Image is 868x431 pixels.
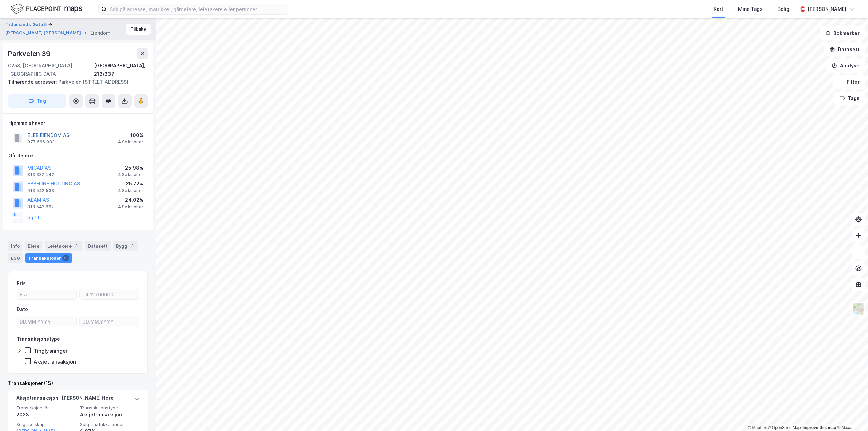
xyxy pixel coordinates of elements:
[118,139,143,145] div: 4 Seksjoner
[16,405,76,411] span: Transaksjonsår
[8,253,23,263] div: ESG
[820,26,865,40] button: Bokmerker
[27,139,55,145] div: 977 566 983
[27,172,54,177] div: 813 332 442
[5,21,48,28] button: Tidemands Gate 5
[833,75,865,89] button: Filter
[85,241,111,251] div: Datasett
[803,425,836,430] a: Improve this map
[11,3,82,15] img: logo.f888ab2527a4732fd821a326f86c7f29.svg
[126,24,151,35] button: Tilbake
[17,305,28,313] div: Dato
[748,425,767,430] a: Mapbox
[27,204,54,210] div: 813 542 862
[17,289,76,299] input: Fra
[17,335,60,343] div: Transaksjonstype
[777,5,789,13] div: Bolig
[80,289,139,299] input: Til 12700000
[738,5,763,13] div: Mine Tags
[8,152,147,160] div: Gårdeiere
[34,358,76,365] div: Aksjetransaksjon
[118,188,143,193] div: 4 Seksjoner
[17,279,26,288] div: Pris
[25,253,72,263] div: Transaksjoner
[62,255,69,261] div: 15
[852,302,865,315] img: Z
[8,79,58,85] span: Tilhørende adresser:
[113,241,138,251] div: Bygg
[714,5,723,13] div: Kart
[27,188,54,193] div: 913 542 533
[118,180,143,188] div: 25.72%
[808,5,846,13] div: [PERSON_NAME]
[8,62,94,78] div: 0258, [GEOGRAPHIC_DATA], [GEOGRAPHIC_DATA]
[824,43,865,56] button: Datasett
[45,241,82,251] div: Leietakere
[94,62,148,78] div: [GEOGRAPHIC_DATA], 213/337
[80,316,139,327] input: DD.MM.YYYY
[118,204,143,210] div: 4 Seksjoner
[826,59,865,73] button: Analyse
[73,242,80,249] div: 3
[80,405,140,411] span: Transaksjonstype
[16,422,76,427] span: Solgt selskap
[8,379,148,387] div: Transaksjoner (15)
[5,30,82,36] button: [PERSON_NAME] [PERSON_NAME]
[80,422,140,427] span: Solgt matrikkelandel
[118,172,143,177] div: 4 Seksjoner
[8,48,52,59] div: Parkveien 39
[90,29,111,37] div: Eiendom
[8,94,66,108] button: Tag
[118,164,143,172] div: 25.98%
[107,4,288,14] input: Søk på adresse, matrikkel, gårdeiere, leietakere eller personer
[834,398,868,431] div: Kontrollprogram for chat
[25,241,42,251] div: Eiere
[834,92,865,105] button: Tags
[118,196,143,204] div: 24.02%
[80,411,140,419] div: Aksjetransaksjon
[129,242,136,249] div: 3
[768,425,801,430] a: OpenStreetMap
[16,411,76,419] div: 2023
[118,131,143,139] div: 100%
[17,316,76,327] input: DD.MM.YYYY
[8,241,22,251] div: Info
[8,119,147,127] div: Hjemmelshaver
[834,398,868,431] iframe: Chat Widget
[34,348,68,354] div: Tinglysninger
[16,394,114,405] div: Aksjetransaksjon - [PERSON_NAME] flere
[8,78,142,86] div: Parkveien [STREET_ADDRESS]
